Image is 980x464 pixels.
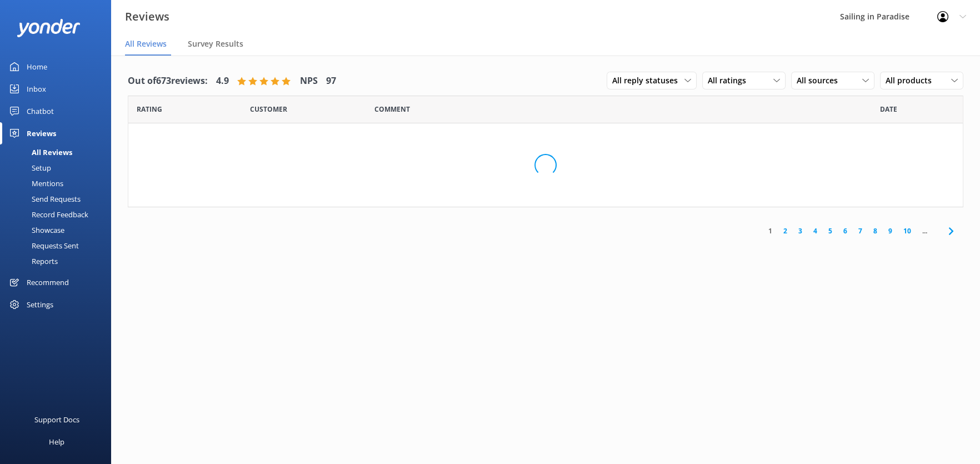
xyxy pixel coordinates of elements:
[250,104,287,114] span: Date
[326,74,336,88] h4: 97
[7,207,111,222] a: Record Feedback
[27,56,47,78] div: Home
[7,253,111,269] a: Reports
[793,226,808,236] a: 3
[808,226,823,236] a: 4
[7,238,79,253] div: Requests Sent
[838,226,853,236] a: 6
[886,74,938,87] span: All products
[7,144,72,160] div: All Reviews
[7,222,64,238] div: Showcase
[300,74,318,88] h4: NPS
[778,226,793,236] a: 2
[883,226,898,236] a: 9
[612,74,684,87] span: All reply statuses
[7,160,51,176] div: Setup
[7,207,88,222] div: Record Feedback
[27,293,53,316] div: Settings
[7,176,63,191] div: Mentions
[880,104,897,114] span: Date
[34,408,79,431] div: Support Docs
[374,104,410,114] span: Question
[17,19,81,37] img: yonder-white-logo.png
[27,271,69,293] div: Recommend
[898,226,917,236] a: 10
[27,122,56,144] div: Reviews
[27,100,54,122] div: Chatbot
[823,226,838,236] a: 5
[137,104,162,114] span: Date
[125,38,167,49] span: All Reviews
[853,226,868,236] a: 7
[7,144,111,160] a: All Reviews
[797,74,844,87] span: All sources
[7,176,111,191] a: Mentions
[49,431,64,453] div: Help
[188,38,243,49] span: Survey Results
[763,226,778,236] a: 1
[7,160,111,176] a: Setup
[7,191,81,207] div: Send Requests
[216,74,229,88] h4: 4.9
[7,191,111,207] a: Send Requests
[7,222,111,238] a: Showcase
[708,74,753,87] span: All ratings
[27,78,46,100] div: Inbox
[917,226,933,236] span: ...
[868,226,883,236] a: 8
[7,238,111,253] a: Requests Sent
[125,8,169,26] h3: Reviews
[7,253,58,269] div: Reports
[128,74,208,88] h4: Out of 673 reviews:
